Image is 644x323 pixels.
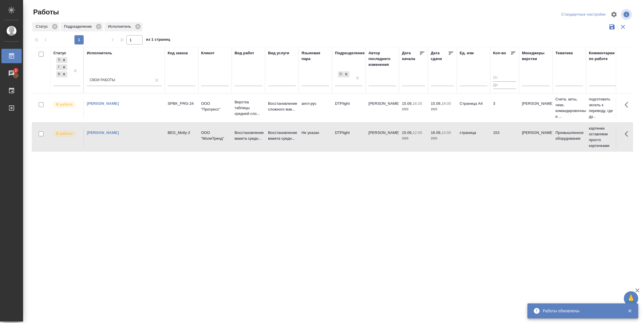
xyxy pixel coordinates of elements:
span: Настроить таблицу [607,8,621,21]
p: 2025 [402,136,425,141]
div: Исполнитель выполняет работу [52,130,80,138]
div: Подбор, Готов к работе, В работе [56,57,68,64]
div: Статус [53,50,66,56]
p: Подразделение [64,24,94,29]
p: Промышленное оборудование [555,130,583,141]
p: Исполнитель [108,24,133,29]
div: В работе [56,71,61,77]
td: Не указан [299,127,332,147]
div: Вид услуги [268,50,289,56]
input: От [493,74,516,82]
div: Подразделение [335,50,365,56]
p: Восстановление макета средн... [235,130,262,141]
p: 14:00 [441,130,451,135]
p: 16.09, [431,130,441,135]
p: ООО "Прогресс" [201,101,229,112]
div: Работы обновлены [543,308,619,314]
p: Восстановление макета средн... [268,130,296,141]
span: из 1 страниц [146,36,170,44]
p: 15.09, [402,130,413,135]
div: BEG_Molly-2 [168,130,195,136]
div: Дата начала [402,50,419,62]
div: Дата сдачи [431,50,448,62]
p: 2025 [431,107,454,112]
td: 153 [490,127,519,147]
div: split button [560,10,607,19]
div: DTPlight [337,71,350,78]
div: Клиент [201,50,214,56]
p: В работе [56,102,73,107]
div: Автор последнего изменения [368,50,396,68]
p: В работе [56,131,73,137]
div: Комментарии по работе [589,50,617,62]
p: [PERSON_NAME] [522,130,550,136]
div: Свои работы [90,78,115,83]
button: Сохранить фильтры [606,21,617,32]
div: Подбор, Готов к работе, В работе [56,64,68,71]
div: SPBK_PRG-24 [168,101,195,107]
p: 16:20 [413,101,422,106]
button: 🙏 [624,291,638,306]
p: Статус [36,24,50,29]
p: картинки оставляем просто картинками [589,126,617,149]
div: Готов к работе [56,64,61,70]
div: Исполнитель выполняет работу [52,101,80,109]
div: Языковая пара [302,50,329,62]
td: страница [457,127,490,147]
td: [PERSON_NAME] [366,127,399,147]
td: DTPlight [332,127,366,147]
a: 2 [1,66,22,81]
p: 18:00 [441,101,451,106]
p: 2025 [431,136,454,141]
div: Код заказа [168,50,188,56]
p: Счета, акты, чеки, командировочные и ... [555,96,583,120]
button: Сбросить фильтры [617,21,628,32]
div: Кол-во [493,50,506,56]
p: [PERSON_NAME] [522,101,550,107]
p: 15.09, [402,101,413,106]
p: подготовить эксель к переводу, где ду... [589,96,617,120]
td: Страница А4 [457,98,490,118]
a: [PERSON_NAME] [87,101,119,106]
span: 2 [11,68,20,73]
button: Здесь прячутся важные кнопки [621,127,635,141]
p: 15.09, [431,101,441,106]
p: ООО "МолиТренд" [201,130,229,141]
div: Подбор [56,57,61,63]
button: Закрыть [624,308,636,313]
div: Статус [32,22,59,31]
div: Тематика [555,50,573,56]
p: Восстановление сложного мак... [268,101,296,112]
div: Исполнитель [104,22,143,31]
div: DTPlight [338,71,343,77]
span: 🙏 [626,292,636,305]
div: Подбор, Готов к работе, В работе [56,71,68,78]
td: [PERSON_NAME] [366,98,399,118]
span: Работы [32,8,59,17]
p: 12:00 [413,130,422,135]
td: 3 [490,98,519,118]
td: DTPlight [332,98,366,118]
p: 2025 [402,107,425,112]
td: англ-рус [299,98,332,118]
button: Здесь прячутся важные кнопки [621,98,635,112]
div: Менеджеры верстки [522,50,550,62]
div: Исполнитель [87,50,112,56]
div: Вид работ [235,50,254,56]
p: Верстка таблицы средней сло... [235,99,262,117]
div: Подразделение [61,22,103,31]
input: До [493,81,516,89]
a: [PERSON_NAME] [87,130,119,135]
span: Посмотреть информацию [621,9,633,20]
div: Ед. изм [460,50,474,56]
